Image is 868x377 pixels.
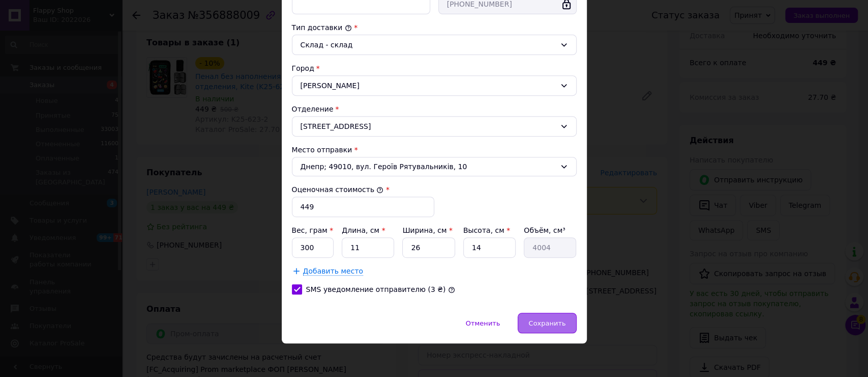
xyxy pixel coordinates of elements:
[301,161,556,172] span: Днепр; 49010, вул. Героїв Рятувальників, 10
[292,185,384,194] label: Оценочная стоимость
[466,319,500,327] span: Отменить
[292,63,577,73] div: Город
[463,226,510,234] label: Высота, см
[524,225,576,235] div: Объём, см³
[292,104,577,114] div: Отделение
[306,285,446,293] label: SMS уведомление отправителю (3 ₴)
[292,145,577,155] div: Место отправки
[528,319,565,327] span: Сохранить
[292,22,577,33] div: Тип доставки
[342,226,385,234] label: Длина, см
[303,267,364,276] span: Добавить место
[292,226,334,234] label: Вес, грам
[292,75,577,96] div: [PERSON_NAME]
[301,39,556,50] div: Склад - склад
[402,226,452,234] label: Ширина, см
[292,116,577,137] div: [STREET_ADDRESS]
